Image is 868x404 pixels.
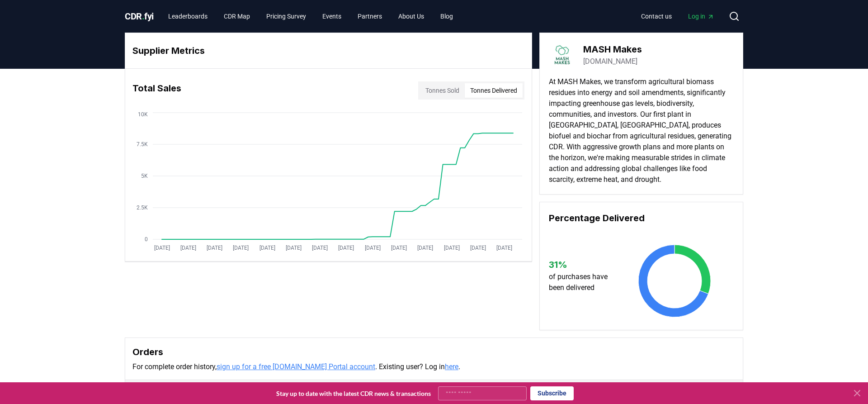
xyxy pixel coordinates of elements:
[391,8,431,24] a: About Us
[549,258,616,271] h3: 31 %
[125,10,154,23] a: CDR.fyi
[259,8,313,24] a: Pricing Survey
[444,245,460,251] tspan: [DATE]
[445,362,458,371] a: here
[132,44,524,57] h3: Supplier Metrics
[350,8,389,24] a: Partners
[365,245,381,251] tspan: [DATE]
[433,8,460,24] a: Blog
[286,245,302,251] tspan: [DATE]
[132,382,187,400] button: Purchaser
[161,8,460,24] nav: Main
[125,11,154,22] span: CDR fyi
[132,345,736,359] h3: Orders
[549,42,574,67] img: MASH Makes-logo
[217,362,375,371] a: sign up for a free [DOMAIN_NAME] Portal account
[496,245,512,251] tspan: [DATE]
[180,245,196,251] tspan: [DATE]
[142,11,145,22] span: .
[335,382,394,400] button: Tonnes Sold
[549,211,734,225] h3: Percentage Delivered
[338,245,354,251] tspan: [DATE]
[681,8,722,24] a: Log in
[132,81,181,100] h3: Total Sales
[549,271,616,293] p: of purchases have been delivered
[217,8,257,24] a: CDR Map
[207,245,222,251] tspan: [DATE]
[132,361,736,372] p: For complete order history, . Existing user? Log in .
[549,76,734,185] p: At MASH Makes, we transform agricultural biomass residues into energy and soil amendments, signif...
[137,141,148,147] tspan: 7.5K
[457,382,512,400] button: Order Date
[138,111,148,118] tspan: 10K
[391,245,407,251] tspan: [DATE]
[312,245,328,251] tspan: [DATE]
[233,245,249,251] tspan: [DATE]
[688,12,714,21] span: Log in
[634,8,722,24] nav: Main
[465,83,523,98] button: Tonnes Delivered
[470,245,486,251] tspan: [DATE]
[154,245,170,251] tspan: [DATE]
[145,236,148,242] tspan: 0
[259,245,275,251] tspan: [DATE]
[141,173,148,179] tspan: 5K
[420,83,465,98] button: Tonnes Sold
[583,56,637,67] a: [DOMAIN_NAME]
[583,43,642,56] h3: MASH Makes
[417,245,433,251] tspan: [DATE]
[161,8,215,24] a: Leaderboards
[137,204,148,211] tspan: 2.5K
[634,8,679,24] a: Contact us
[315,8,349,24] a: Events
